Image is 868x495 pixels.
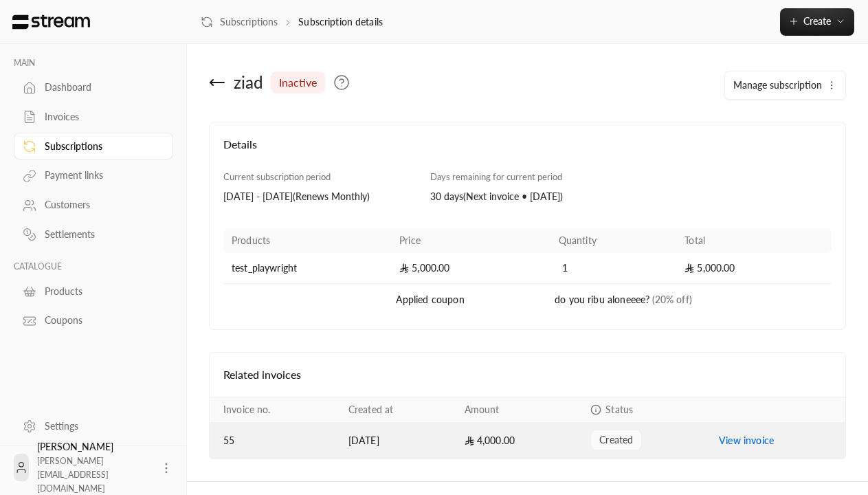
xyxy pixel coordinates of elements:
[223,228,391,253] th: Products
[223,253,391,284] td: test_playwright
[210,397,340,423] th: Invoice no.
[14,278,173,305] a: Products
[676,228,832,253] th: Total
[11,14,91,30] img: Logo
[14,221,173,248] a: Settlements
[430,171,562,182] span: Days remaining for current period
[725,71,845,99] button: Manage subscription
[391,228,550,253] th: Price
[391,253,550,284] td: 5,000.00
[223,190,417,203] div: [DATE] - [DATE] ( Renews Monthly )
[605,404,633,415] span: Status
[340,423,456,459] td: [DATE]
[14,192,173,219] a: Customers
[340,397,456,423] th: Created at
[430,190,624,203] div: 30 days ( Next invoice • [DATE] )
[780,8,854,36] button: Create
[45,140,156,153] div: Subscriptions
[391,284,550,316] td: Applied coupon
[559,261,572,275] span: 1
[223,366,832,383] h4: Related invoices
[599,433,633,447] span: created
[45,80,156,94] div: Dashboard
[14,74,173,101] a: Dashboard
[223,136,832,166] h4: Details
[14,58,173,69] p: MAIN
[45,313,156,327] div: Coupons
[14,307,173,334] a: Coupons
[210,397,845,459] table: Payments
[14,133,173,159] a: Subscriptions
[14,162,173,189] a: Payment links
[201,15,278,29] a: Subscriptions
[210,423,340,459] td: 55
[14,104,173,131] a: Invoices
[45,228,156,241] div: Settlements
[45,168,156,182] div: Payment links
[37,440,151,495] div: [PERSON_NAME]
[14,412,173,439] a: Settings
[733,79,822,91] span: Manage subscription
[652,294,692,305] span: (20% off)
[279,74,317,91] span: inactive
[456,397,583,423] th: Amount
[550,284,832,316] td: do you ribu aloneeee?
[45,419,156,433] div: Settings
[676,253,832,284] td: 5,000.00
[223,171,331,182] span: Current subscription period
[45,285,156,298] div: Products
[550,228,677,253] th: Quantity
[456,423,583,459] td: 4,000.00
[223,228,832,316] table: Products
[234,71,263,93] div: ziad
[201,15,383,29] nav: breadcrumb
[37,456,109,494] span: [PERSON_NAME][EMAIL_ADDRESS][DOMAIN_NAME]
[719,434,774,446] a: View invoice
[45,198,156,212] div: Customers
[14,261,173,272] p: CATALOGUE
[45,110,156,124] div: Invoices
[803,15,831,27] span: Create
[298,15,383,29] p: Subscription details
